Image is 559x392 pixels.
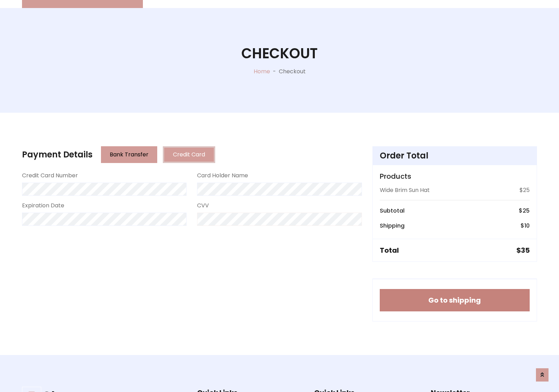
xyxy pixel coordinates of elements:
h5: $ [516,246,530,254]
p: Wide Brim Sun Hat [380,186,430,194]
span: 10 [524,222,530,230]
button: Credit Card [163,146,215,163]
h1: Checkout [241,45,318,62]
h4: Order Total [380,151,530,161]
h4: Payment Details [22,150,93,160]
label: Card Holder Name [197,171,248,180]
label: Expiration Date [22,201,64,210]
h5: Total [380,246,399,254]
h5: Products [380,172,530,180]
h6: Subtotal [380,207,405,214]
button: Go to shipping [380,289,530,311]
h6: Shipping [380,222,405,229]
span: 35 [521,245,530,255]
h6: $ [519,207,530,214]
label: CVV [197,201,209,210]
span: 25 [523,207,530,215]
a: Home [254,67,270,75]
p: - [270,67,279,76]
button: Bank Transfer [101,146,157,163]
h6: $ [521,222,530,229]
p: $25 [520,186,530,194]
p: Checkout [279,67,306,76]
label: Credit Card Number [22,171,78,180]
